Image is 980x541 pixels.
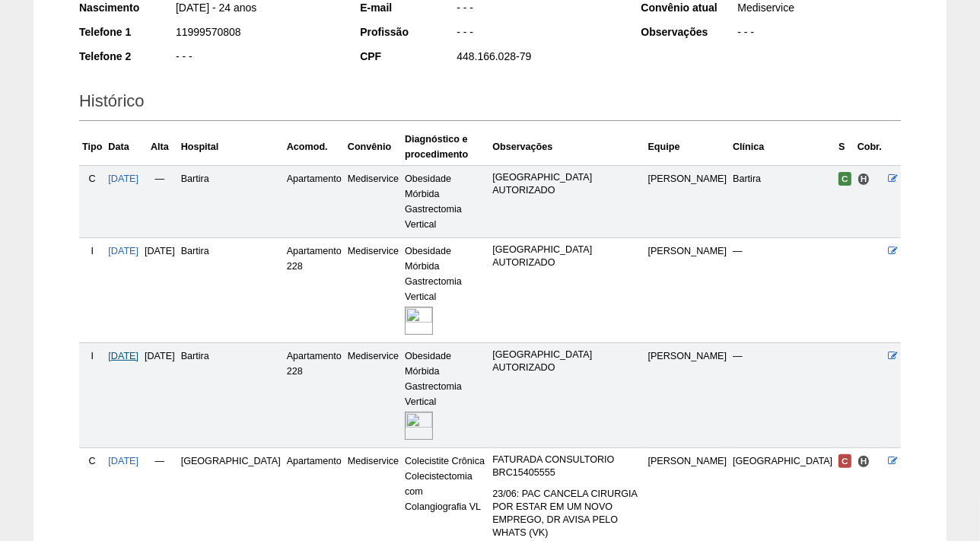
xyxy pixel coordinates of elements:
td: Mediservice [345,165,402,237]
td: Bartira [178,237,284,342]
td: — [730,342,835,447]
th: Diagnóstico e procedimento [402,129,489,166]
span: Confirmada [838,172,851,186]
a: [DATE] [108,246,138,256]
td: Obesidade Mórbida Gastrectomia Vertical [402,342,489,447]
div: Profissão [360,24,455,40]
div: - - - [174,49,339,68]
p: 23/06: PAC CANCELA CIRURGIA POR ESTAR EM UM NOVO EMPREGO, DR AVISA PELO WHATS (VK) [492,488,641,539]
p: [GEOGRAPHIC_DATA] AUTORIZADO [492,348,641,374]
p: FATURADA CONSULTORIO BRC15405555 [492,453,641,479]
div: Observações [641,24,736,40]
span: [DATE] [145,351,175,361]
h2: Histórico [79,86,901,121]
th: Cobr. [854,129,885,166]
span: Cancelada [838,454,851,468]
div: I [82,348,102,364]
td: — [730,237,835,342]
td: Mediservice [345,237,402,342]
span: [DATE] [145,246,175,256]
td: — [142,165,178,237]
p: [GEOGRAPHIC_DATA] AUTORIZADO [492,171,641,197]
div: 11999570808 [174,24,339,43]
a: [DATE] [108,351,138,361]
span: Hospital [857,173,870,186]
td: Bartira [178,165,284,237]
th: Hospital [178,129,284,166]
td: Bartira [178,342,284,447]
div: 448.166.028-79 [455,49,620,68]
td: Obesidade Mórbida Gastrectomia Vertical [402,165,489,237]
div: - - - [455,24,620,43]
th: Tipo [79,129,105,166]
td: Apartamento [284,165,345,237]
td: Apartamento 228 [284,342,345,447]
div: - - - [736,24,901,43]
td: [PERSON_NAME] [645,342,730,447]
td: [PERSON_NAME] [645,237,730,342]
td: Apartamento 228 [284,237,345,342]
div: CPF [360,49,455,64]
td: [PERSON_NAME] [645,165,730,237]
span: Hospital [857,455,870,468]
th: Acomod. [284,129,345,166]
th: Alta [142,129,178,166]
td: Mediservice [345,342,402,447]
th: Convênio [345,129,402,166]
div: C [82,171,102,186]
div: Telefone 1 [79,24,174,40]
td: Obesidade Mórbida Gastrectomia Vertical [402,237,489,342]
div: Telefone 2 [79,49,174,64]
p: [GEOGRAPHIC_DATA] AUTORIZADO [492,243,641,269]
div: I [82,243,102,259]
div: C [82,453,102,469]
a: [DATE] [108,173,138,184]
th: S [835,129,854,166]
a: [DATE] [108,456,138,466]
th: Clínica [730,129,835,166]
th: Equipe [645,129,730,166]
td: Bartira [730,165,835,237]
th: Data [105,129,142,166]
th: Observações [489,129,644,166]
